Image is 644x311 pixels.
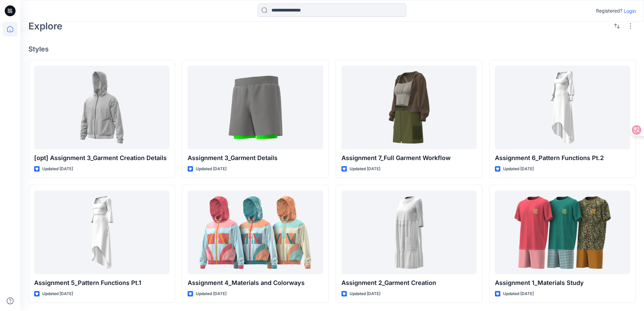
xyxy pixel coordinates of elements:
p: Registered? [596,7,622,15]
p: Updated [DATE] [42,165,73,173]
p: Updated [DATE] [196,165,226,173]
a: [opt] Assignment 3_Garment Creation Details [34,66,169,149]
p: Updated [DATE] [503,290,534,297]
a: Assignment 5_Pattern Functions Pt.1 [34,191,169,274]
p: Assignment 3_Garment Details [188,153,323,163]
p: Updated [DATE] [350,290,380,297]
h4: Styles [28,45,636,53]
p: [opt] Assignment 3_Garment Creation Details [34,153,169,163]
a: Assignment 6_Pattern Functions Pt.2 [495,66,630,149]
h2: Explore [28,21,63,31]
p: Login [624,7,636,15]
a: Assignment 7_Full Garment Workflow [341,66,477,149]
a: Assignment 1_Materials Study [495,191,630,274]
a: Assignment 3_Garment Details [188,66,323,149]
a: Assignment 2_Garment Creation [341,191,477,274]
p: Updated [DATE] [350,165,380,173]
p: Updated [DATE] [42,290,73,297]
p: Assignment 1_Materials Study [495,278,630,288]
p: Assignment 6_Pattern Functions Pt.2 [495,153,630,163]
a: Assignment 4_Materials and Colorways [188,191,323,274]
p: Updated [DATE] [196,290,226,297]
p: Assignment 5_Pattern Functions Pt.1 [34,278,169,288]
p: Assignment 4_Materials and Colorways [188,278,323,288]
p: Updated [DATE] [503,165,534,173]
p: Assignment 2_Garment Creation [341,278,477,288]
p: Assignment 7_Full Garment Workflow [341,153,477,163]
